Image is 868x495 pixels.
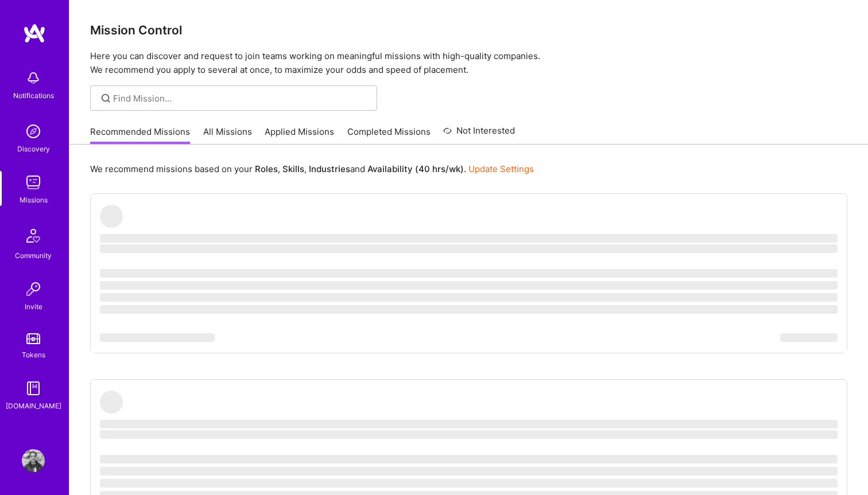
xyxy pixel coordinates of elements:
img: teamwork [22,171,45,194]
div: Tokens [22,349,45,361]
a: Not Interested [443,124,515,145]
div: Discovery [17,143,50,155]
img: logo [23,23,46,44]
img: Invite [22,278,45,301]
h3: Mission Control [90,23,847,37]
div: Community [15,250,52,262]
img: discovery [22,120,45,143]
b: Roles [255,163,278,174]
img: Community [20,222,47,250]
p: Here you can discover and request to join teams working on meaningful missions with high-quality ... [90,49,847,77]
a: All Missions [203,126,252,145]
p: We recommend missions based on your , , and . [90,163,534,175]
img: bell [22,67,45,89]
input: Find Mission... [113,92,369,104]
div: [DOMAIN_NAME] [6,400,61,412]
b: Availability (40 hrs/wk) [367,163,464,174]
img: guide book [22,377,45,400]
div: Invite [25,301,42,313]
img: tokens [26,333,40,344]
a: Recommended Missions [90,126,190,145]
a: Update Settings [468,163,534,174]
img: User Avatar [22,449,45,472]
a: Applied Missions [265,126,334,145]
div: Notifications [13,89,54,102]
i: icon SearchGrey [99,92,113,105]
a: User Avatar [19,449,48,472]
a: Completed Missions [347,126,431,145]
b: Industries [309,163,350,174]
b: Skills [282,163,304,174]
div: Missions [20,194,48,206]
